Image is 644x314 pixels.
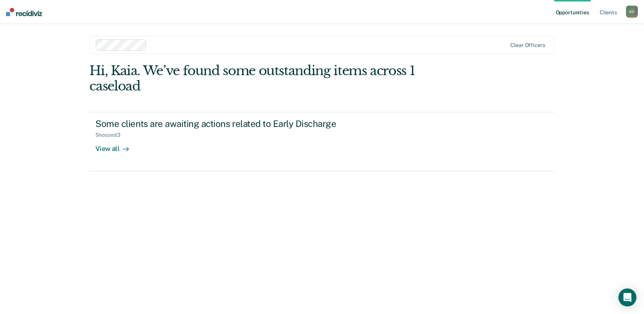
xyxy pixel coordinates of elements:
img: Recidiviz [6,8,42,16]
button: KD [626,6,638,18]
div: K D [626,6,638,18]
div: Snoozed : 3 [95,132,127,138]
div: Hi, Kaia. We’ve found some outstanding items across 1 caseload [89,63,462,94]
div: View all [95,138,137,153]
div: Open Intercom Messenger [618,288,636,306]
div: Clear officers [511,42,545,48]
a: Some clients are awaiting actions related to Early DischargeSnoozed:3View all [89,112,554,171]
div: Some clients are awaiting actions related to Early Discharge [95,118,359,129]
